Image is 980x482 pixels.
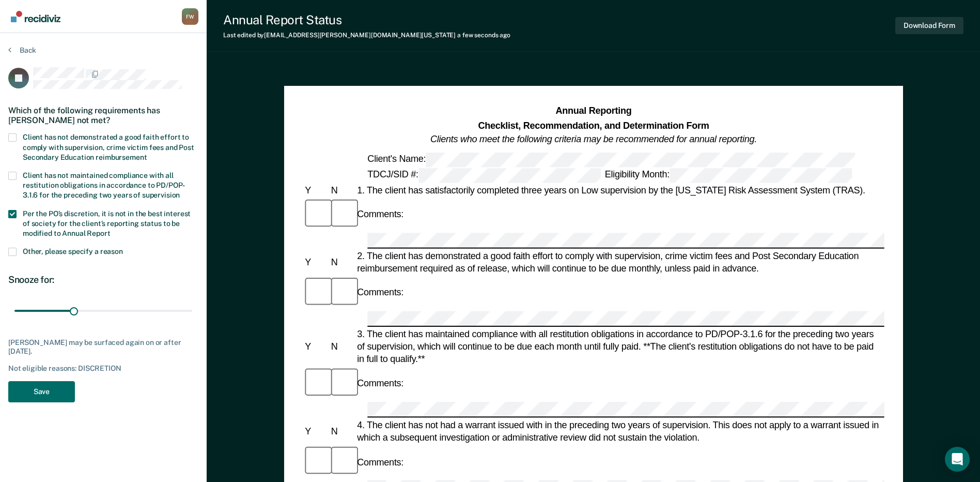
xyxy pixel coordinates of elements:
span: Other, please specify a reason [23,247,123,255]
div: Y [303,184,329,196]
div: Eligibility Month: [602,168,853,183]
div: Client's Name: [365,152,857,167]
div: N [329,425,354,438]
span: Client has not maintained compliance with all restitution obligations in accordance to PD/POP-3.1... [23,171,185,199]
div: Y [303,255,329,268]
div: F W [182,8,198,25]
div: N [329,255,354,268]
div: Annual Report Status [223,12,510,27]
div: Which of the following requirements has [PERSON_NAME] not met? [8,97,198,133]
div: 4. The client has not had a warrant issued with in the preceding two years of supervision. This d... [355,419,884,444]
div: N [329,184,354,196]
div: Comments: [355,456,406,468]
div: 3. The client has maintained compliance with all restitution obligations in accordance to PD/POP-... [355,328,884,366]
button: Save [8,381,75,402]
span: Per the PO’s discretion, it is not in the best interest of society for the client’s reporting sta... [23,209,191,237]
div: Not eligible reasons: DISCRETION [8,364,198,373]
em: Clients who meet the following criteria may be recommended for annual reporting. [430,134,757,144]
div: Comments: [355,378,406,390]
div: Comments: [355,287,406,299]
span: Client has not demonstrated a good faith effort to comply with supervision, crime victim fees and... [23,133,194,161]
div: Y [303,340,329,353]
div: N [329,340,354,353]
div: TDCJ/SID #: [365,168,602,183]
div: Comments: [355,208,406,220]
button: Download Form [895,17,963,34]
strong: Checklist, Recommendation, and Determination Form [478,120,709,130]
div: 1. The client has satisfactorily completed three years on Low supervision by the [US_STATE] Risk ... [355,184,884,196]
div: Open Intercom Messenger [945,447,970,472]
strong: Annual Reporting [555,106,631,116]
span: a few seconds ago [457,32,510,39]
div: [PERSON_NAME] may be surfaced again on or after [DATE]. [8,338,198,356]
div: 2. The client has demonstrated a good faith effort to comply with supervision, crime victim fees ... [355,249,884,274]
div: Y [303,425,329,438]
div: Last edited by [EMAIL_ADDRESS][PERSON_NAME][DOMAIN_NAME][US_STATE] [223,32,510,39]
div: Snooze for: [8,274,198,285]
button: Back [8,46,36,55]
button: Profile dropdown button [182,8,198,25]
img: Recidiviz [11,11,60,22]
